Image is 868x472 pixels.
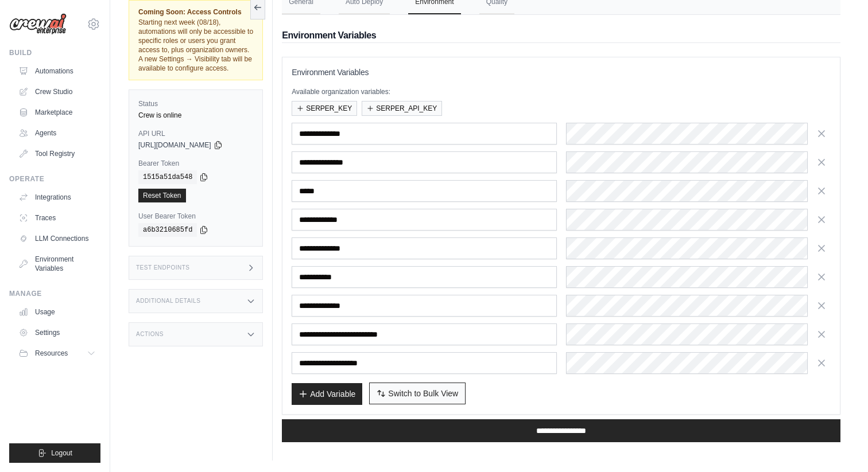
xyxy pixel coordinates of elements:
[9,289,100,298] div: Manage
[14,124,100,142] a: Agents
[136,298,200,305] h3: Additional Details
[14,103,100,122] a: Marketplace
[138,223,197,237] code: a6b3210685fd
[362,101,442,116] button: SERPER_API_KEY
[292,383,362,405] button: Add Variable
[292,87,831,96] p: Available organization variables:
[51,448,72,458] span: Logout
[9,443,100,463] button: Logout
[138,129,253,138] label: API URL
[35,349,68,358] span: Resources
[138,7,253,17] span: Coming Soon: Access Controls
[138,111,253,120] div: Crew is online
[282,29,840,42] h2: Environment Variables
[138,159,253,168] label: Bearer Token
[14,83,100,101] a: Crew Studio
[14,145,100,163] a: Tool Registry
[138,99,253,108] label: Status
[9,174,100,184] div: Operate
[14,303,100,321] a: Usage
[138,141,211,150] span: [URL][DOMAIN_NAME]
[9,13,67,35] img: Logo
[138,18,253,72] span: Starting next week (08/18), automations will only be accessible to specific roles or users you gr...
[292,101,357,116] button: SERPER_KEY
[138,170,197,184] code: 1515a51da548
[138,212,253,221] label: User Bearer Token
[138,189,186,202] a: Reset Token
[136,331,164,338] h3: Actions
[14,344,100,362] button: Resources
[9,48,100,57] div: Build
[14,250,100,278] a: Environment Variables
[14,209,100,227] a: Traces
[14,62,100,80] a: Automations
[369,383,466,404] button: Switch to Bulk View
[136,264,190,271] h3: Test Endpoints
[14,229,100,248] a: LLM Connections
[388,388,458,399] span: Switch to Bulk View
[292,67,831,78] h3: Environment Variables
[14,323,100,342] a: Settings
[14,188,100,206] a: Integrations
